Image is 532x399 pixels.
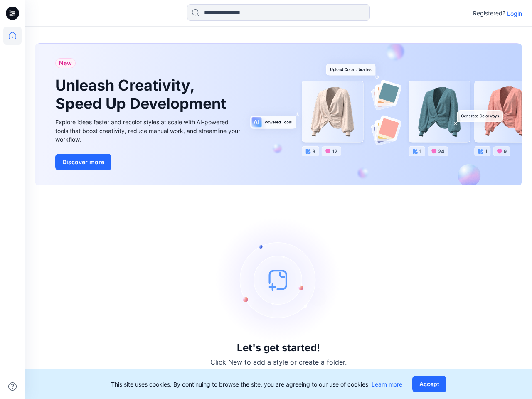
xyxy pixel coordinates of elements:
[473,8,505,18] p: Registered?
[210,357,347,367] p: Click New to add a style or create a folder.
[55,76,230,112] h1: Unleash Creativity, Speed Up Development
[412,376,446,392] button: Accept
[55,154,111,170] button: Discover more
[237,342,320,354] h3: Let's get started!
[111,380,402,389] p: This site uses cookies. By continuing to browse the site, you are agreeing to our use of cookies.
[216,217,341,342] img: empty-state-image.svg
[55,118,242,144] div: Explore ideas faster and recolor styles at scale with AI-powered tools that boost creativity, red...
[372,381,402,388] a: Learn more
[507,9,522,18] p: Login
[55,154,242,170] a: Discover more
[59,58,72,68] span: New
